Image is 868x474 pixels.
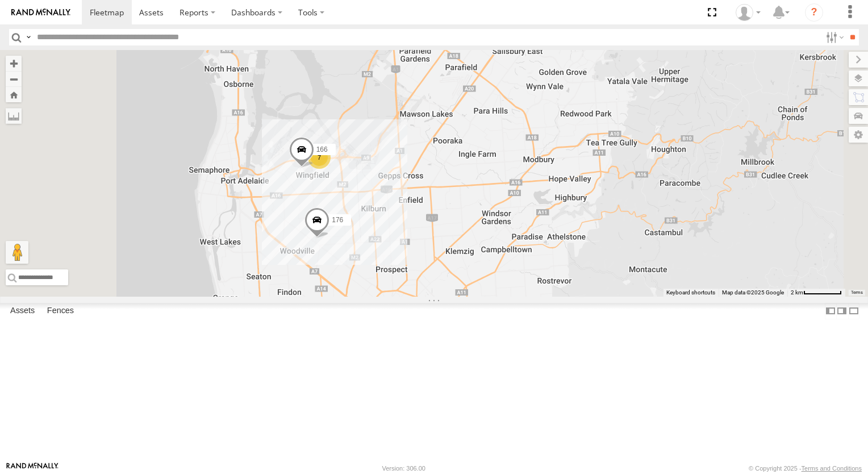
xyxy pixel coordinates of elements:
span: 176 [332,216,343,224]
img: rand-logo.svg [11,9,70,16]
a: Terms and Conditions [802,465,862,472]
button: Zoom out [6,71,22,87]
span: 166 [316,145,328,153]
label: Map Settings [849,127,868,143]
span: Map data ©2025 Google [722,289,784,296]
a: Terms (opens in new tab) [851,290,863,295]
i: ? [805,3,823,22]
label: Search Filter Options [821,29,846,45]
span: 2 km [791,289,803,296]
button: Zoom Home [6,87,22,102]
label: Measure [6,108,22,124]
a: Visit our Website [6,463,59,474]
button: Map Scale: 2 km per 64 pixels [787,289,845,297]
label: Dock Summary Table to the Left [825,303,836,319]
label: Fences [41,303,80,319]
div: 7 [308,146,331,169]
div: Kellie Roberts [732,4,765,21]
button: Drag Pegman onto the map to open Street View [6,241,28,264]
label: Hide Summary Table [848,303,859,319]
div: Version: 306.00 [382,465,425,472]
button: Zoom in [6,56,22,71]
div: © Copyright 2025 - [749,465,862,472]
button: Keyboard shortcuts [666,289,715,297]
label: Dock Summary Table to the Right [836,303,848,319]
label: Assets [5,303,40,319]
label: Search Query [24,29,33,45]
